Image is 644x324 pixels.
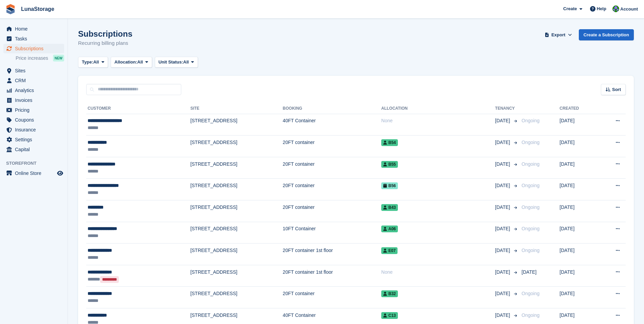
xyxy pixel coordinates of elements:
[521,118,539,123] span: Ongoing
[495,225,511,232] span: [DATE]
[3,66,64,75] a: menu
[559,287,597,308] td: [DATE]
[15,76,56,85] span: CRM
[381,117,495,124] div: None
[521,269,536,275] span: [DATE]
[544,29,573,40] button: Export
[563,5,577,12] span: Create
[381,312,398,319] span: C13
[114,59,137,66] span: Allocation:
[381,182,398,189] span: B56
[381,226,398,232] span: A06
[559,222,597,244] td: [DATE]
[3,115,64,125] a: menu
[521,226,539,231] span: Ongoing
[78,29,132,38] h1: Subscriptions
[190,136,283,157] td: [STREET_ADDRESS]
[16,54,64,62] a: Price increases NEW
[283,265,381,287] td: 20FT container 1st floor
[137,59,143,66] span: All
[111,57,152,68] button: Allocation: All
[56,169,64,177] a: Preview store
[53,55,64,61] div: NEW
[18,3,57,15] a: LunaStorage
[381,290,398,297] span: B32
[3,44,64,53] a: menu
[521,140,539,145] span: Ongoing
[521,291,539,296] span: Ongoing
[3,105,64,115] a: menu
[559,136,597,157] td: [DATE]
[381,139,398,146] span: B54
[283,157,381,179] td: 20FT container
[495,204,511,211] span: [DATE]
[559,114,597,136] td: [DATE]
[612,86,621,93] span: Sort
[190,244,283,265] td: [STREET_ADDRESS]
[15,145,56,154] span: Capital
[3,168,64,178] a: menu
[190,222,283,244] td: [STREET_ADDRESS]
[86,103,190,114] th: Customer
[495,269,511,276] span: [DATE]
[495,103,519,114] th: Tenancy
[283,222,381,244] td: 10FT Container
[559,157,597,179] td: [DATE]
[495,139,511,146] span: [DATE]
[15,135,56,144] span: Settings
[559,179,597,200] td: [DATE]
[15,86,56,95] span: Analytics
[579,29,634,40] a: Create a Subscription
[283,179,381,200] td: 20FT container
[521,183,539,188] span: Ongoing
[283,244,381,265] td: 20FT container 1st floor
[5,4,16,14] img: stora-icon-8386f47178a22dfd0bd8f6a31ec36ba5ce8667c1dd55bd0f319d3a0aa187defe.svg
[3,76,64,85] a: menu
[551,32,565,38] span: Export
[3,145,64,154] a: menu
[190,287,283,308] td: [STREET_ADDRESS]
[597,5,606,12] span: Help
[283,136,381,157] td: 20FT container
[190,265,283,287] td: [STREET_ADDRESS]
[381,269,495,276] div: None
[521,204,539,210] span: Ongoing
[190,114,283,136] td: [STREET_ADDRESS]
[155,57,198,68] button: Unit Status: All
[559,200,597,222] td: [DATE]
[190,179,283,200] td: [STREET_ADDRESS]
[559,265,597,287] td: [DATE]
[183,59,189,66] span: All
[6,160,68,167] span: Storefront
[190,157,283,179] td: [STREET_ADDRESS]
[381,204,398,211] span: B43
[521,248,539,253] span: Ongoing
[159,59,183,66] span: Unit Status:
[521,312,539,318] span: Ongoing
[620,6,638,13] span: Account
[78,39,132,47] p: Recurring billing plans
[15,105,56,115] span: Pricing
[381,247,398,254] span: E07
[559,244,597,265] td: [DATE]
[93,59,99,66] span: All
[495,312,511,319] span: [DATE]
[3,24,64,34] a: menu
[15,95,56,105] span: Invoices
[283,103,381,114] th: Booking
[283,200,381,222] td: 20FT container
[3,135,64,144] a: menu
[15,66,56,75] span: Sites
[495,117,511,124] span: [DATE]
[495,247,511,254] span: [DATE]
[16,55,48,61] span: Price increases
[521,161,539,167] span: Ongoing
[495,290,511,297] span: [DATE]
[15,24,56,34] span: Home
[559,103,597,114] th: Created
[495,161,511,168] span: [DATE]
[283,114,381,136] td: 40FT Container
[78,57,108,68] button: Type: All
[283,287,381,308] td: 20FT container
[190,200,283,222] td: [STREET_ADDRESS]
